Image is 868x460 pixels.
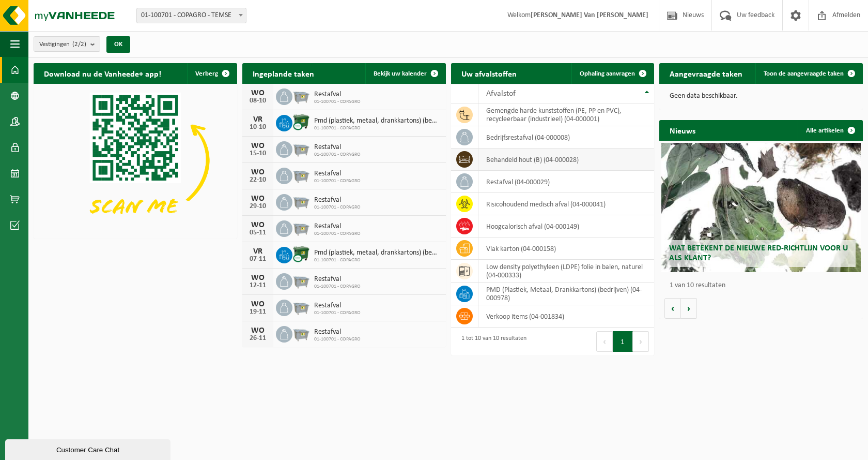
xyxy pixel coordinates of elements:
[571,63,653,84] a: Ophaling aanvragen
[314,336,361,343] span: 01-100701 - COPAGRO
[247,176,268,184] div: 22-10
[292,272,310,289] img: WB-2500-GAL-GY-01
[247,327,268,335] div: WO
[314,178,361,184] span: 01-100701 - COPAGRO
[478,171,655,193] td: restafval (04-000029)
[478,193,655,215] td: risicohoudend medisch afval (04-000041)
[137,8,246,23] span: 01-100701 - COPAGRO - TEMSE
[314,99,361,105] span: 01-100701 - COPAGRO
[798,120,862,141] a: Alle artikelen
[34,63,172,83] h2: Download nu de Vanheede+ app!
[451,63,527,83] h2: Uw afvalstoffen
[486,90,516,98] span: Afvalstof
[374,70,427,77] span: Bekijk uw kalender
[314,302,361,310] span: Restafval
[247,115,268,124] div: VR
[34,84,237,236] img: Download de VHEPlus App
[34,36,100,52] button: Vestigingen(2/2)
[478,260,655,283] td: low density polyethyleen (LDPE) folie in balen, naturel (04-000333)
[659,63,753,83] h2: Aangevraagde taken
[531,11,648,19] strong: [PERSON_NAME] Van [PERSON_NAME]
[478,283,655,305] td: PMD (Plastiek, Metaal, Drankkartons) (bedrijven) (04-000978)
[247,124,268,131] div: 10-10
[314,117,441,125] span: Pmd (plastiek, metaal, drankkartons) (bedrijven)
[292,166,310,184] img: WB-2500-GAL-GY-01
[314,196,361,204] span: Restafval
[247,168,268,176] div: WO
[314,328,361,336] span: Restafval
[314,275,361,284] span: Restafval
[613,331,633,352] button: 1
[659,120,706,140] h2: Nieuws
[314,143,361,152] span: Restafval
[478,305,655,328] td: verkoop items (04-001834)
[247,274,268,282] div: WO
[5,437,173,460] iframe: chat widget
[314,231,361,237] span: 01-100701 - COPAGRO
[247,195,268,203] div: WO
[106,36,130,53] button: OK
[247,335,268,342] div: 26-11
[247,89,268,97] div: WO
[247,247,268,256] div: VR
[314,249,441,257] span: Pmd (plastiek, metaal, drankkartons) (bedrijven)
[478,238,655,260] td: vlak karton (04-000158)
[292,113,310,131] img: WB-1100-CU
[670,93,853,100] p: Geen data beschikbaar.
[596,331,613,352] button: Previous
[292,192,310,210] img: WB-2500-GAL-GY-01
[314,284,361,290] span: 01-100701 - COPAGRO
[292,140,310,157] img: WB-2500-GAL-GY-01
[670,282,858,289] p: 1 van 10 resultaten
[247,308,268,316] div: 19-11
[314,222,361,231] span: Restafval
[681,298,697,319] button: Volgende
[292,298,310,316] img: WB-2500-GAL-GY-01
[247,150,268,157] div: 15-10
[292,87,310,105] img: WB-2500-GAL-GY-01
[478,103,655,126] td: gemengde harde kunststoffen (PE, PP en PVC), recycleerbaar (industrieel) (04-000001)
[39,37,86,52] span: Vestigingen
[292,324,310,342] img: WB-2500-GAL-GY-01
[456,330,526,353] div: 1 tot 10 van 10 resultaten
[247,229,268,236] div: 05-11
[633,331,649,352] button: Next
[292,245,310,263] img: WB-1100-CU
[314,257,441,263] span: 01-100701 - COPAGRO
[478,126,655,149] td: bedrijfsrestafval (04-000008)
[247,97,268,105] div: 08-10
[247,203,268,210] div: 29-10
[242,63,324,83] h2: Ingeplande taken
[195,70,218,77] span: Verberg
[755,63,862,84] a: Toon de aangevraagde taken
[314,310,361,316] span: 01-100701 - COPAGRO
[292,219,310,236] img: WB-2500-GAL-GY-01
[478,215,655,238] td: hoogcalorisch afval (04-000149)
[669,244,848,262] span: Wat betekent de nieuwe RED-richtlijn voor u als klant?
[72,41,86,48] count: (2/2)
[247,282,268,289] div: 12-11
[136,8,246,23] span: 01-100701 - COPAGRO - TEMSE
[365,63,445,84] a: Bekijk uw kalender
[187,63,236,84] button: Verberg
[664,298,681,319] button: Vorige
[314,91,361,99] span: Restafval
[247,300,268,308] div: WO
[314,204,361,211] span: 01-100701 - COPAGRO
[478,149,655,171] td: behandeld hout (B) (04-000028)
[661,143,861,272] a: Wat betekent de nieuwe RED-richtlijn voor u als klant?
[314,152,361,158] span: 01-100701 - COPAGRO
[247,221,268,229] div: WO
[314,170,361,178] span: Restafval
[764,70,844,77] span: Toon de aangevraagde taken
[247,256,268,263] div: 07-11
[247,142,268,150] div: WO
[580,70,635,77] span: Ophaling aanvragen
[314,125,441,131] span: 01-100701 - COPAGRO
